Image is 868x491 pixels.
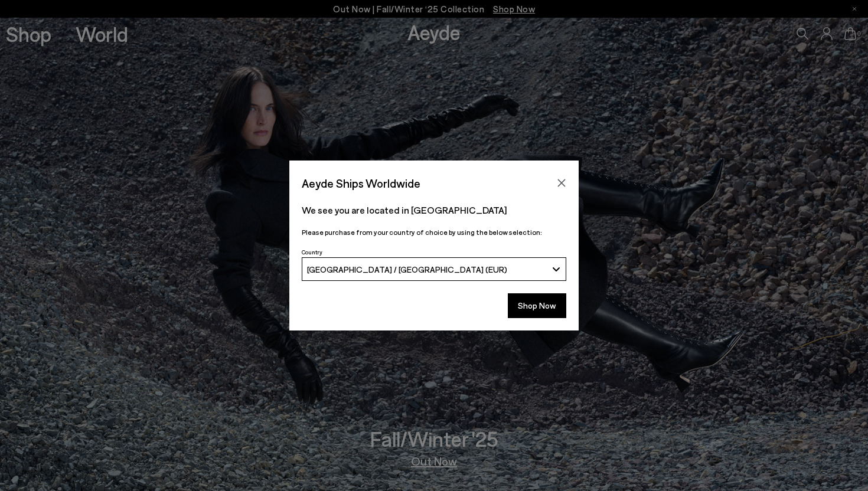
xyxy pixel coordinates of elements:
span: Country [302,248,322,256]
p: Please purchase from your country of choice by using the below selection: [302,227,566,238]
button: Shop Now [508,293,566,318]
span: Aeyde Ships Worldwide [302,173,420,194]
span: [GEOGRAPHIC_DATA] / [GEOGRAPHIC_DATA] (EUR) [307,264,507,274]
button: Close [553,174,570,192]
p: We see you are located in [GEOGRAPHIC_DATA] [302,203,566,217]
